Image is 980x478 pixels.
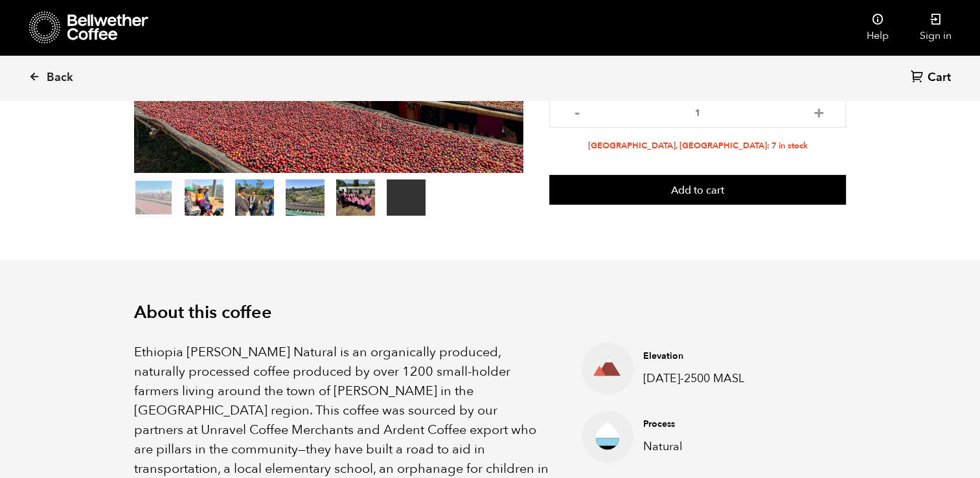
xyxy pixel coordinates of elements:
button: Add to cart [549,175,846,205]
h2: About this coffee [134,302,847,323]
button: - [569,105,585,118]
h4: Process [643,418,788,431]
h4: Elevation [643,350,788,363]
li: [GEOGRAPHIC_DATA], [GEOGRAPHIC_DATA]: 7 in stock [549,140,846,152]
span: Cart [928,70,951,85]
p: [DATE]-2500 MASL [643,370,788,387]
span: Back [47,70,73,85]
a: Cart [911,69,954,87]
button: + [810,105,826,118]
p: Natural [643,438,788,455]
video: Your browser does not support the video tag. [387,179,426,216]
